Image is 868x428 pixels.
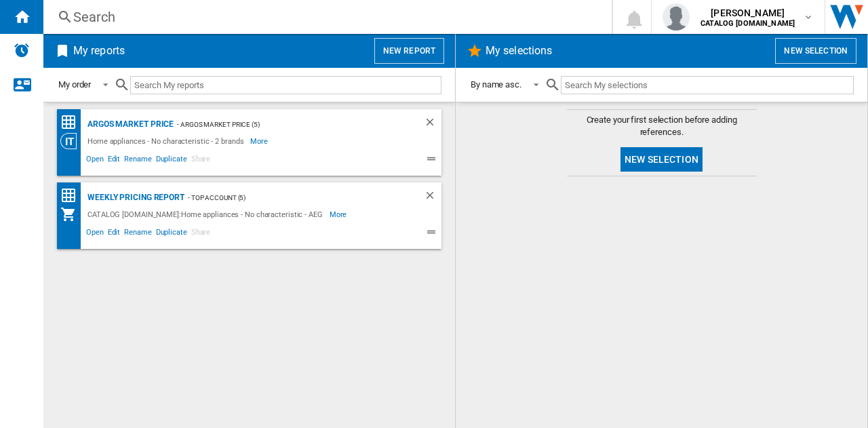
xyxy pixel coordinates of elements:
[106,226,123,242] span: Edit
[71,38,127,64] h2: My reports
[14,42,30,58] img: alerts-logo.svg
[84,206,330,222] div: CATALOG [DOMAIN_NAME]:Home appliances - No characteristic - AEG
[84,116,174,133] div: Argos Market Price
[154,226,189,242] span: Duplicate
[84,133,250,149] div: Home appliances - No characteristic - 2 brands
[374,38,444,64] button: New report
[561,76,854,94] input: Search My selections
[122,226,153,242] span: Rename
[663,3,690,31] img: profile.jpg
[130,76,441,94] input: Search My reports
[620,147,703,172] button: New selection
[701,19,795,28] b: CATALOG [DOMAIN_NAME]
[84,153,106,169] span: Open
[184,189,397,206] div: - Top Account (5)
[122,153,153,169] span: Rename
[60,206,84,222] div: My Assortment
[424,189,441,206] div: Delete
[471,79,521,90] div: By name asc.
[775,38,856,64] button: New selection
[73,7,576,26] div: Search
[60,114,84,131] div: Price Matrix
[189,226,213,242] span: Share
[189,153,213,169] span: Share
[60,187,84,204] div: Price Matrix
[174,116,397,133] div: - Argos Market price (5)
[250,133,270,149] span: More
[60,133,84,149] div: Category View
[154,153,189,169] span: Duplicate
[84,226,106,242] span: Open
[424,116,441,133] div: Delete
[84,189,184,206] div: Weekly Pricing report
[58,79,91,90] div: My order
[567,114,757,138] span: Create your first selection before adding references.
[483,38,555,64] h2: My selections
[701,6,795,20] span: [PERSON_NAME]
[106,153,123,169] span: Edit
[330,206,349,222] span: More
